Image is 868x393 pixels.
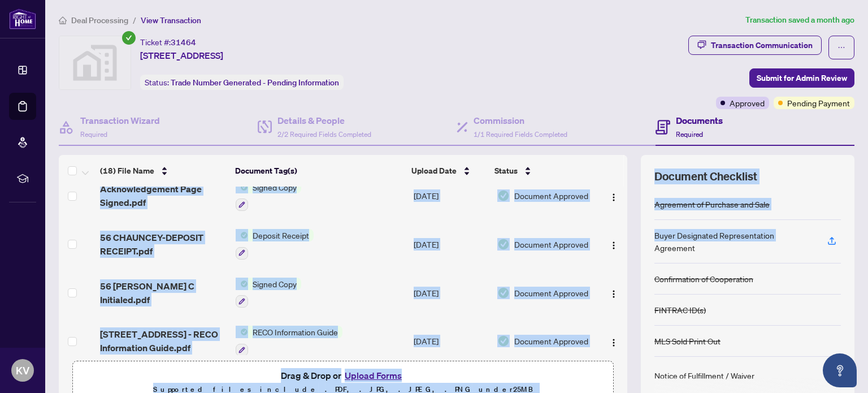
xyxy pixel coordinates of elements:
[605,332,623,350] button: Logo
[609,290,618,299] img: Logo
[236,278,248,290] img: Status Icon
[409,220,493,269] td: [DATE]
[171,77,339,88] span: Trade Number Generated - Pending Information
[171,37,196,47] span: 31464
[605,235,623,253] button: Logo
[248,229,314,241] span: Deposit Receipt
[676,130,703,139] span: Required
[409,317,493,365] td: [DATE]
[411,165,457,177] span: Upload Date
[80,130,107,139] span: Required
[609,241,618,250] img: Logo
[281,368,405,383] span: Drag & Drop or
[823,353,857,387] button: Open asap
[749,68,854,88] button: Submit for Admin Review
[100,165,154,177] span: (18) File Name
[676,114,723,127] h4: Documents
[745,14,854,27] article: Transaction saved a month ago
[605,187,623,205] button: Logo
[837,44,845,51] span: ellipsis
[236,181,301,211] button: Status IconSigned Copy
[236,278,301,308] button: Status IconSigned Copy
[140,49,223,62] span: [STREET_ADDRESS]
[654,369,754,382] div: Notice of Fulfillment / Waiver
[100,231,227,258] span: 56 CHAUNCEY-DEPOSIT RECEIPT.pdf
[409,172,493,221] td: [DATE]
[248,181,301,193] span: Signed Copy
[341,368,405,383] button: Upload Forms
[605,284,623,302] button: Logo
[236,326,342,356] button: Status IconRECO Information Guide
[514,189,588,202] span: Document Approved
[236,229,248,241] img: Status Icon
[100,182,227,209] span: Acknowledgement Page Signed.pdf
[133,14,136,27] li: /
[787,97,850,109] span: Pending Payment
[474,114,567,127] h4: Commission
[757,69,847,87] span: Submit for Admin Review
[494,165,518,177] span: Status
[654,304,706,316] div: FINTRAC ID(s)
[497,189,510,202] img: Document Status
[688,36,822,55] button: Transaction Communication
[514,287,588,299] span: Document Approved
[277,130,371,139] span: 2/2 Required Fields Completed
[277,114,371,127] h4: Details & People
[236,181,248,193] img: Status Icon
[9,8,36,29] img: logo
[407,155,490,187] th: Upload Date
[609,338,618,347] img: Logo
[96,155,231,187] th: (18) File Name
[100,279,227,306] span: 56 [PERSON_NAME] C Initialed.pdf
[711,36,813,54] div: Transaction Communication
[497,238,510,251] img: Document Status
[654,198,770,210] div: Agreement of Purchase and Sale
[497,335,510,347] img: Document Status
[730,97,765,109] span: Approved
[59,16,67,24] span: home
[141,15,201,25] span: View Transaction
[654,229,814,254] div: Buyer Designated Representation Agreement
[248,278,301,290] span: Signed Copy
[236,229,314,260] button: Status IconDeposit Receipt
[71,15,128,25] span: Deal Processing
[514,335,588,347] span: Document Approved
[100,327,227,355] span: [STREET_ADDRESS] - RECO Information Guide.pdf
[122,31,136,45] span: check-circle
[248,326,342,338] span: RECO Information Guide
[80,114,160,127] h4: Transaction Wizard
[609,193,618,202] img: Logo
[490,155,594,187] th: Status
[231,155,407,187] th: Document Tag(s)
[654,169,757,184] span: Document Checklist
[654,335,721,347] div: MLS Sold Print Out
[140,36,196,49] div: Ticket #:
[236,326,248,338] img: Status Icon
[474,130,567,139] span: 1/1 Required Fields Completed
[514,238,588,251] span: Document Approved
[409,269,493,317] td: [DATE]
[497,287,510,299] img: Document Status
[59,36,131,89] img: svg%3e
[140,75,344,90] div: Status:
[16,362,29,378] span: KV
[654,273,753,285] div: Confirmation of Cooperation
